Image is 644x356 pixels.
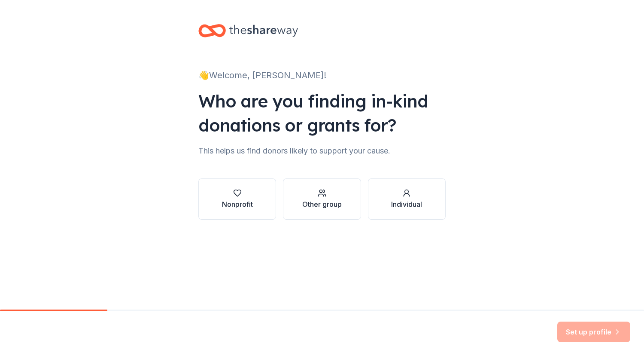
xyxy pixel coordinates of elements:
[198,89,446,137] div: Who are you finding in-kind donations or grants for?
[368,178,446,220] button: Individual
[283,178,361,220] button: Other group
[302,199,342,209] div: Other group
[198,178,276,220] button: Nonprofit
[198,68,446,82] div: 👋 Welcome, [PERSON_NAME]!
[391,199,422,209] div: Individual
[198,144,446,158] div: This helps us find donors likely to support your cause.
[222,199,253,209] div: Nonprofit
